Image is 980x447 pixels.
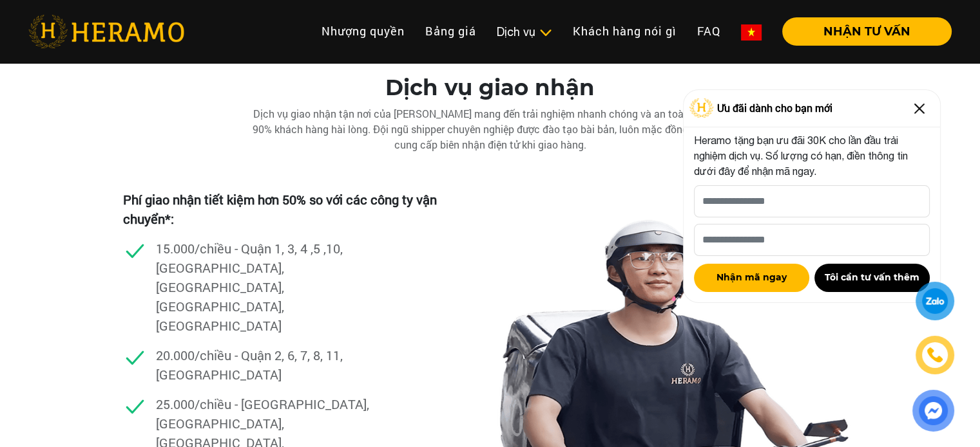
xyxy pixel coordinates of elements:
button: Tôi cần tư vấn thêm [814,264,930,292]
div: Dịch vụ [497,23,552,41]
p: 20.000/chiều - Quận 2, 6, 7, 8, 11, [GEOGRAPHIC_DATA] [156,345,375,384]
a: Nhượng quyền [311,17,415,45]
img: checked.svg [123,394,147,418]
img: subToggleIcon [539,26,552,39]
button: NHẬN TƯ VẤN [782,17,952,46]
p: Phí giao nhận tiết kiệm hơn 50% so với các công ty vận chuyển*: [123,190,454,228]
p: 15.000/chiều - Quận 1, 3, 4 ,5 ,10, [GEOGRAPHIC_DATA], [GEOGRAPHIC_DATA], [GEOGRAPHIC_DATA], [GEO... [156,239,375,335]
a: NHẬN TƯ VẤN [772,26,952,37]
p: Heramo tặng bạn ưu đãi 30K cho lần đầu trải nghiệm dịch vụ. Số lượng có hạn, điền thông tin dưới ... [694,132,930,179]
img: Logo [689,98,714,118]
img: vn-flag.png [741,24,762,41]
img: checked.svg [123,345,147,369]
a: FAQ [687,17,731,45]
img: checked.svg [123,239,147,262]
a: Bảng giá [415,17,486,45]
a: Khách hàng nói gì [562,17,687,45]
a: phone-icon [918,338,952,372]
button: Nhận mã ngay [694,264,809,292]
div: Dịch vụ giao nhận tận nơi của [PERSON_NAME] mang đến trải nghiệm nhanh chóng và an toàn, với hơn ... [233,106,748,152]
img: Close [909,98,930,119]
img: phone-icon [927,347,943,363]
span: Ưu đãi dành cho bạn mới [717,100,832,116]
img: heramo-logo.png [28,15,184,48]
